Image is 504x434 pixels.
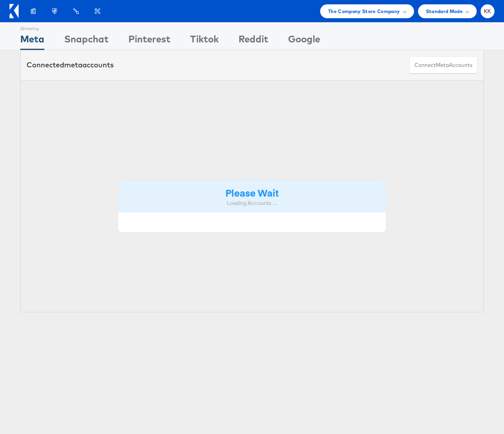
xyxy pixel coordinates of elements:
div: Showing [20,23,44,32]
span: meta [436,61,449,69]
span: Standard Mode [426,7,463,15]
div: Meta [20,32,44,50]
div: Snapchat [64,32,109,50]
strong: Please Wait [225,186,279,199]
div: Google [288,32,320,50]
div: Pinterest [128,32,170,50]
span: The Company Store Company [328,7,400,15]
span: KK [484,9,491,14]
div: Connected accounts [27,60,114,70]
div: Tiktok [190,32,219,50]
span: meta [64,60,82,69]
div: Reddit [239,32,268,50]
button: ConnectmetaAccounts [409,56,477,74]
div: Loading Accounts .... [124,199,380,207]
